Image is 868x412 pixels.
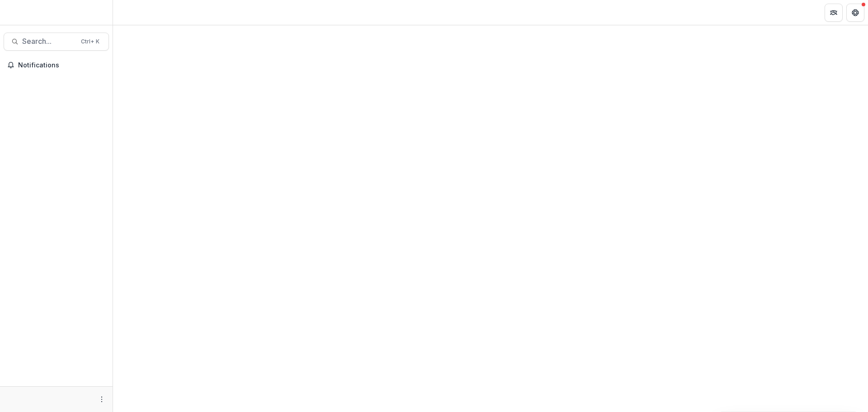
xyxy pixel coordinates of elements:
[96,394,107,405] button: More
[79,37,101,47] div: Ctrl + K
[846,4,864,22] button: Get Help
[22,37,75,46] span: Search...
[4,33,109,51] button: Search...
[18,62,105,69] span: Notifications
[825,4,843,22] button: Partners
[117,6,155,19] nav: breadcrumb
[4,58,109,72] button: Notifications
